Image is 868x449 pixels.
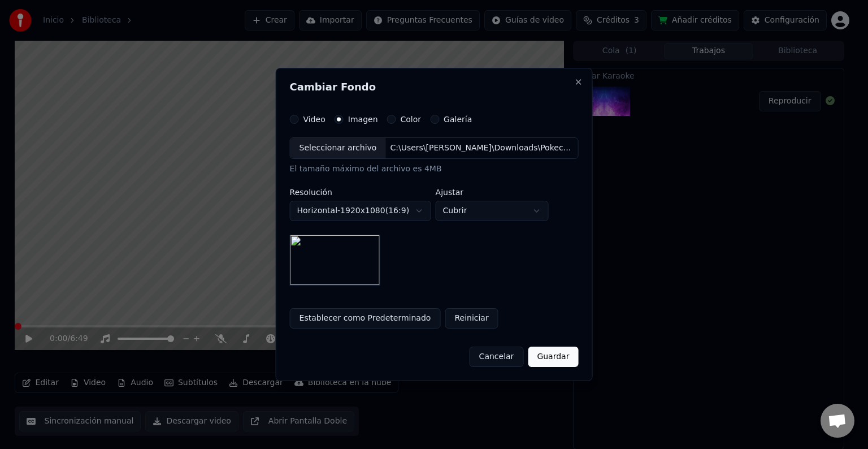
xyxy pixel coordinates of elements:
[401,115,422,123] label: Color
[436,188,549,196] label: Ajustar
[290,188,431,196] label: Resolución
[290,163,579,175] div: El tamaño máximo del archivo es 4MB
[470,347,524,367] button: Cancelar
[385,143,578,154] div: C:\Users\[PERSON_NAME]\Downloads\Pokecut_1760303894766.jpg
[445,308,498,329] button: Reiniciar
[444,115,472,123] label: Galería
[528,347,578,367] button: Guardar
[290,82,579,92] h2: Cambiar Fondo
[290,308,441,329] button: Establecer como Predeterminado
[303,115,325,123] label: Video
[348,115,378,123] label: Imagen
[290,138,386,158] div: Seleccionar archivo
